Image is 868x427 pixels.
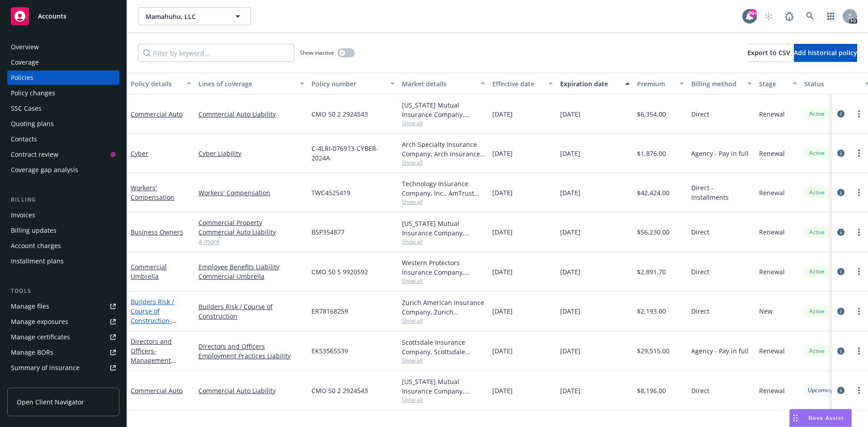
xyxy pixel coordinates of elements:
[835,306,846,317] a: circleInformation
[637,386,666,395] span: $8,196.00
[759,7,778,25] a: Start snowing
[11,163,78,177] div: Coverage gap analysis
[11,208,35,222] div: Invoices
[131,337,172,374] a: Directors and Officers
[7,86,119,100] a: Policy changes
[691,227,709,237] span: Direct
[854,385,864,396] a: more
[835,346,846,357] a: circleInformation
[402,100,485,119] div: [US_STATE] Mutual Insurance Company, [US_STATE] Mutual Insurance
[138,44,294,62] input: Filter by keyword...
[492,306,513,316] span: [DATE]
[146,12,224,21] span: Mamahuhu, LLC
[11,330,70,344] div: Manage certificates
[691,109,709,119] span: Direct
[801,7,819,25] a: Search
[7,55,119,70] a: Coverage
[854,108,864,119] a: more
[560,109,580,119] span: [DATE]
[7,101,119,116] a: SSC Cases
[747,48,790,57] span: Export to CSV
[7,314,119,329] a: Manage exposures
[808,386,834,394] span: Upcoming
[560,79,620,89] div: Expiration date
[402,277,485,285] span: Show all
[311,306,348,316] span: ER78168259
[198,79,294,89] div: Lines of coverage
[402,317,485,324] span: Show all
[808,307,826,315] span: Active
[759,188,785,197] span: Renewal
[311,79,385,89] div: Policy number
[402,79,475,89] div: Market details
[835,148,846,159] a: circleInformation
[11,147,58,162] div: Contract review
[198,149,304,158] a: Cyber Liability
[780,7,798,25] a: Report a Bug
[492,149,513,158] span: [DATE]
[492,227,513,237] span: [DATE]
[759,79,787,89] div: Stage
[198,262,304,272] a: Employee Benefits Liability
[7,239,119,253] a: Account charges
[560,267,580,277] span: [DATE]
[311,267,368,277] span: CMO 50 5 9920592
[11,101,42,116] div: SSC Cases
[127,73,195,94] button: Policy details
[131,297,188,353] a: Builders Risk / Course of Construction
[11,70,33,85] div: Policies
[402,179,485,198] div: Technology Insurance Company, Inc., AmTrust Financial Services
[131,149,148,158] a: Cyber
[835,266,846,277] a: circleInformation
[854,306,864,317] a: more
[398,73,489,94] button: Market details
[131,347,176,374] span: - Management Liability
[637,227,670,237] span: $56,230.00
[691,386,709,395] span: Direct
[198,109,304,119] a: Commercial Auto Liability
[835,385,846,396] a: circleInformation
[131,110,183,118] a: Commercial Auto
[759,149,785,158] span: Renewal
[7,147,119,162] a: Contract review
[633,73,688,94] button: Premium
[492,346,513,356] span: [DATE]
[7,70,119,85] a: Policies
[198,351,304,361] a: Employment Practices Liability
[790,409,801,427] div: Drag to move
[759,306,773,316] span: New
[835,227,846,238] a: circleInformation
[402,258,485,277] div: Western Protectors Insurance Company, [US_STATE] Mutual Insurance
[759,227,785,237] span: Renewal
[402,119,485,127] span: Show all
[11,40,39,54] div: Overview
[759,109,785,119] span: Renewal
[7,299,119,314] a: Manage files
[759,386,785,395] span: Renewal
[691,149,749,158] span: Agency - Pay in full
[308,73,398,94] button: Policy number
[7,208,119,222] a: Invoices
[691,79,742,89] div: Billing method
[11,299,49,314] div: Manage files
[311,109,368,119] span: CMO 50 2 2924543
[637,267,666,277] span: $2,891.70
[808,267,826,276] span: Active
[7,254,119,268] a: Installment plans
[822,7,840,25] a: Switch app
[808,347,826,355] span: Active
[854,266,864,277] a: more
[38,13,66,20] span: Accounts
[402,357,485,364] span: Show all
[835,187,846,198] a: circleInformation
[808,228,826,236] span: Active
[808,110,826,118] span: Active
[637,149,666,158] span: $1,876.00
[759,267,785,277] span: Renewal
[131,79,181,89] div: Policy details
[560,149,580,158] span: [DATE]
[198,272,304,281] a: Commercial Umbrella
[131,386,183,395] a: Commercial Auto
[402,219,485,238] div: [US_STATE] Mutual Insurance Company, [US_STATE] Mutual Insurance
[7,40,119,54] a: Overview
